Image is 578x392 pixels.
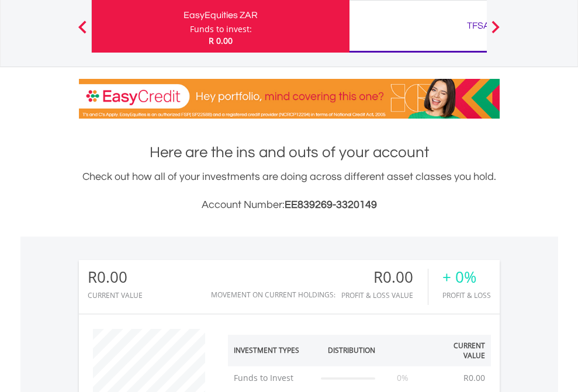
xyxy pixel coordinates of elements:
th: Current Value [425,335,491,366]
button: Next [484,26,507,38]
div: Movement on Current Holdings: [211,291,335,299]
div: Funds to invest: [190,23,252,35]
img: EasyCredit Promotion Banner [79,79,500,119]
div: R0.00 [88,269,143,286]
div: EasyEquities ZAR [99,7,342,23]
span: EE839269-3320149 [285,199,377,210]
th: Investment Types [228,335,316,366]
td: R0.00 [458,366,491,390]
td: Funds to Invest [228,366,316,390]
button: Previous [71,26,94,38]
div: + 0% [442,269,491,286]
div: Profit & Loss [442,292,491,299]
td: 0% [381,366,425,390]
div: Check out how all of your investments are doing across different asset classes you hold. [79,169,500,213]
div: Distribution [328,345,375,355]
h3: Account Number: [79,197,500,213]
div: CURRENT VALUE [88,292,143,299]
span: R 0.00 [209,35,233,46]
div: R0.00 [341,269,428,286]
div: Profit & Loss Value [341,292,428,299]
h1: Here are the ins and outs of your account [79,142,500,163]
